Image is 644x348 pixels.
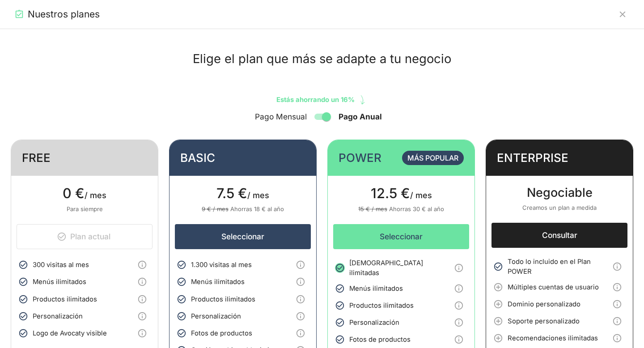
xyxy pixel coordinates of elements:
p: / mes [175,187,311,205]
button: Info [292,325,309,342]
span: Recomendaciones ilimitadas [508,333,609,343]
span: Productos ilimitados [33,294,134,304]
button: Seleccionar [333,224,469,249]
span: Más popular [407,153,458,162]
span: Negociable [527,185,593,200]
button: Consultar [491,223,627,248]
button: Info [134,273,151,290]
h4: ENTERPRISE [497,151,568,165]
span: 7.5 € [216,185,247,201]
button: Info [134,291,151,308]
p: Estás ahorrando un 16% [276,89,368,105]
span: Personalización [33,311,134,321]
span: 15 € / mes [358,205,387,212]
h4: POWER [339,151,381,165]
span: 9 € / mes [202,205,229,212]
button: Info [134,256,151,273]
button: Cerrar [615,7,630,21]
p: / mes [17,187,153,205]
button: Seleccionar [175,224,311,249]
span: Menús ilimitados [33,277,134,287]
button: Info [450,314,467,331]
button: Info [292,273,309,290]
span: [DEMOGRAPHIC_DATA] ilimitadas [349,258,450,278]
h4: FREE [22,151,51,165]
span: Pago Mensual [255,111,307,123]
span: Logo de Avocaty visible [33,328,134,338]
span: 1.300 visitas al mes [191,260,292,270]
span: Pago Anual [339,111,382,123]
button: Info [609,330,626,347]
span: Todo lo incluido en el Plan POWER [508,257,609,277]
span: Fotos de productos [191,328,292,338]
button: Info [450,331,467,348]
button: Info [450,297,467,314]
button: Info [134,325,151,342]
span: Menús ilimitados [349,284,450,293]
span: Múltiples cuentas de usuario [508,282,609,292]
button: Info [609,258,626,275]
span: 0 € [63,185,85,201]
button: Info [134,308,151,325]
p: / mes [333,187,469,205]
span: 300 visitas al mes [33,260,134,270]
button: Info [292,308,309,325]
button: Info [450,280,467,297]
span: Personalización [191,311,292,321]
span: Personalización [349,318,450,327]
button: Info [609,313,626,330]
h4: BASIC [180,151,215,165]
p: Ahorras 18 € al año [175,205,311,213]
span: Productos ilimitados [191,294,292,304]
p: Creamos un plan a medida [491,204,627,212]
p: Para siempre [17,205,153,213]
button: Info [292,291,309,308]
span: Menús ilimitados [191,277,292,287]
button: Info [609,279,626,296]
span: Fotos de productos [349,335,450,344]
button: Info [292,256,309,273]
span: Soporte personalizado [508,316,609,326]
button: Info [450,259,467,276]
span: Productos ilimitados [349,301,450,310]
span: Dominio personalizado [508,299,609,309]
span: 12.5 € [371,185,410,201]
h2: Nuestros planes [28,8,100,21]
button: Info [609,296,626,313]
p: Ahorras 30 € al año [333,205,469,213]
h1: Elige el plan que más se adapte a tu negocio [11,51,633,67]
